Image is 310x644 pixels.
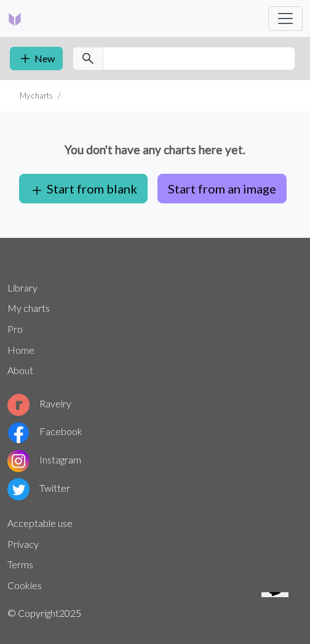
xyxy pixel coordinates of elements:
a: About [7,364,33,376]
a: Privacy [7,538,39,550]
a: Start from an image [153,181,292,193]
a: Twitter [7,482,70,494]
img: Facebook logo [7,422,30,444]
a: Terms [7,558,33,570]
a: Pro [7,323,23,335]
img: Ravelry logo [7,394,30,416]
img: Twitter logo [7,478,30,500]
a: Acceptable use [7,517,73,529]
a: My charts [7,302,50,314]
a: Ravelry [7,397,71,409]
span: search [81,50,95,67]
button: Start from an image [157,174,287,203]
img: Instagram logo [7,450,30,472]
span: add [18,50,33,67]
span: add [30,182,44,199]
iframe: chat widget [256,592,298,632]
p: © Copyright 2025 [7,606,303,621]
button: Toggle navigation [268,6,303,31]
a: Facebook [7,425,82,437]
a: Library [7,282,38,293]
a: Instagram [7,454,81,465]
button: New [10,47,63,70]
button: Start from blank [19,174,148,203]
li: My charts [20,90,53,102]
a: Home [7,344,34,356]
a: Cookies [7,579,42,591]
img: Logo [7,12,22,26]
